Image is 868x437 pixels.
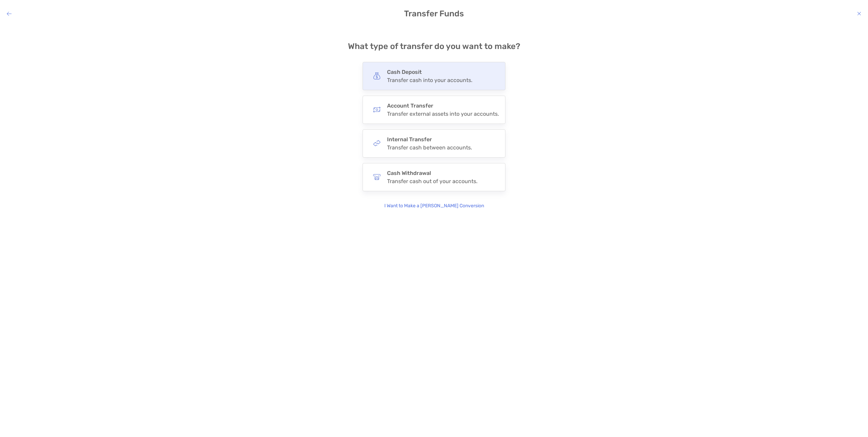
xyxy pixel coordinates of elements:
h4: Internal Transfer [387,136,472,143]
img: button icon [373,140,381,147]
h4: Cash Withdrawal [387,170,478,176]
div: Transfer cash out of your accounts. [387,178,478,184]
img: button icon [373,72,381,80]
img: button icon [373,173,381,181]
h4: Cash Deposit [387,69,472,75]
div: Transfer external assets into your accounts. [387,111,499,117]
p: I Want to Make a [PERSON_NAME] Conversion [384,202,484,210]
div: Transfer cash into your accounts. [387,77,472,83]
img: button icon [373,106,381,113]
h4: Account Transfer [387,102,499,109]
div: Transfer cash between accounts. [387,144,472,151]
h4: What type of transfer do you want to make? [348,42,520,51]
